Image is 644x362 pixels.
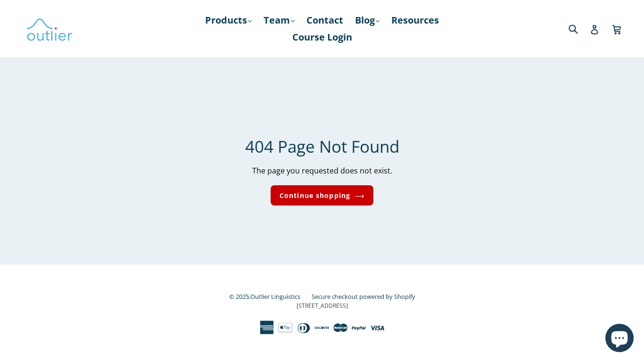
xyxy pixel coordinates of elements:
[259,12,299,29] a: Team
[229,292,310,301] small: © 2025,
[91,137,553,156] h1: 404 Page Not Found
[200,12,256,29] a: Products
[312,292,415,301] a: Secure checkout powered by Shopify
[350,12,384,29] a: Blog
[271,185,373,206] a: Continue shopping
[302,12,348,29] a: Contact
[65,302,579,310] p: [STREET_ADDRESS]
[91,165,553,176] p: The page you requested does not exist.
[566,19,592,38] input: Search
[387,12,444,29] a: Resources
[603,324,636,354] inbox-online-store-chat: Shopify online store chat
[288,29,357,46] a: Course Login
[26,15,73,42] img: Outlier Linguistics
[250,292,300,301] a: Outlier Linguistics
